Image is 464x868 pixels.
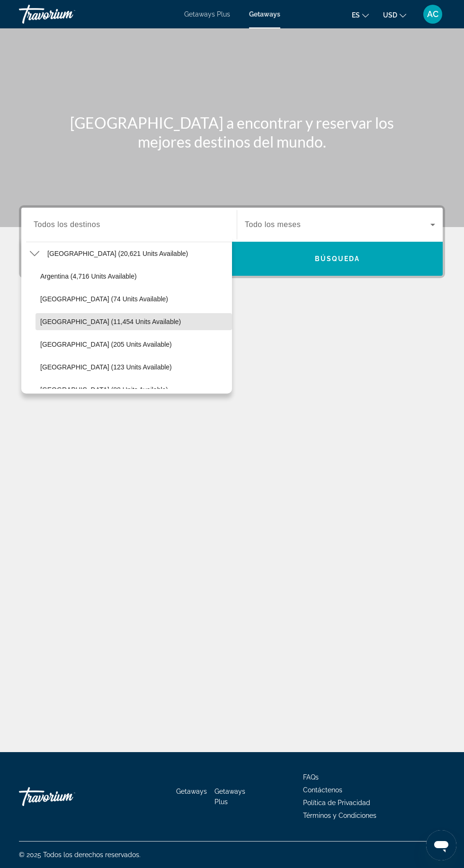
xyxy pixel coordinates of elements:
button: Select destination: Colombia (123 units available) [36,359,232,376]
span: Búsqueda [315,255,360,263]
span: Todo los meses [245,220,301,228]
span: Todos los destinos [34,220,100,228]
span: [GEOGRAPHIC_DATA] (88 units available) [40,386,168,394]
button: Select destination: Brazil (11,454 units available) [36,313,232,330]
a: Travorium [19,2,114,26]
span: [GEOGRAPHIC_DATA] (74 units available) [40,295,168,303]
button: Change currency [383,8,406,22]
button: Change language [352,8,369,22]
span: [GEOGRAPHIC_DATA] (123 units available) [40,363,172,371]
button: Select destination: Argentina (4,716 units available) [36,268,232,285]
span: USD [383,11,397,19]
a: Getaways [249,10,280,18]
a: FAQs [303,773,319,781]
button: Select destination: Bolivia (74 units available) [36,290,232,307]
a: Getaways Plus [184,10,230,18]
span: [GEOGRAPHIC_DATA] (11,454 units available) [40,318,181,325]
a: Go Home [19,782,114,811]
span: Argentina (4,716 units available) [40,272,137,280]
button: Toggle South America (20,621 units available) submenu [26,245,43,262]
a: Getaways [176,788,207,795]
iframe: Botón para iniciar la ventana de mensajería [426,830,456,860]
span: AC [427,9,438,19]
h1: [GEOGRAPHIC_DATA] a encontrar y reservar los mejores destinos del mundo. [54,114,410,151]
span: [GEOGRAPHIC_DATA] (205 units available) [40,341,172,348]
a: Contáctenos [303,786,342,794]
input: Select destination [34,219,224,231]
a: Getaways Plus [214,788,245,806]
button: Select destination: Chile (205 units available) [36,336,232,353]
span: © 2025 Todos los derechos reservados. [19,851,141,859]
a: Términos y Condiciones [303,812,376,819]
button: Select destination: Peru (88 units available) [36,381,232,398]
span: es [352,11,360,19]
button: Select destination: South America (20,621 units available) [43,245,232,262]
button: Search [232,242,443,276]
span: [GEOGRAPHIC_DATA] (20,621 units available) [47,250,188,257]
div: Destination options [21,237,232,394]
button: User Menu [420,4,445,24]
div: Search widget [21,208,443,276]
a: Política de Privacidad [303,799,370,807]
mat-tree: Destination tree [26,61,232,537]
